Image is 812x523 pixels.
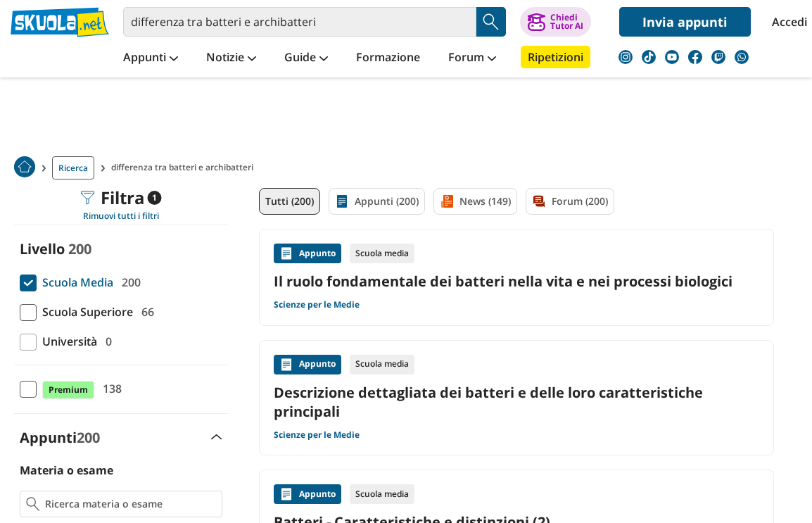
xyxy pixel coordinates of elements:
[26,497,39,511] img: Ricerca materia o esame
[526,188,614,215] a: Forum (200)
[279,487,293,501] img: Appunti contenuto
[550,13,583,30] div: Chiedi Tutor AI
[68,239,91,258] span: 200
[274,383,759,421] a: Descrizione dettagliata dei batteri e delle loro caratteristiche principali
[14,210,228,222] div: Rimuovi tutti i filtri
[433,188,517,215] a: News (149)
[335,194,349,208] img: Appunti filtro contenuto
[350,244,414,263] div: Scuola media
[279,246,293,260] img: Appunti contenuto
[665,50,679,64] img: youtube
[14,156,35,177] img: Home
[20,462,113,478] label: Materia o esame
[619,7,751,37] a: Invia appunti
[111,156,259,179] span: differenza tra batteri e archibatteri
[37,303,133,321] span: Scuola Superiore
[440,194,454,208] img: News filtro contenuto
[274,355,341,374] div: Appunto
[116,273,141,291] span: 200
[259,188,320,215] a: Tutti (200)
[350,355,414,374] div: Scuola media
[14,156,35,179] a: Home
[445,46,500,71] a: Forum
[37,332,97,351] span: Università
[772,7,801,37] a: Accedi
[81,188,162,208] div: Filtra
[329,188,425,215] a: Appunti (200)
[521,46,590,68] a: Ripetizioni
[711,50,725,64] img: twitch
[476,7,506,37] button: Search Button
[97,379,122,398] span: 138
[274,299,360,310] a: Scienze per le Medie
[123,7,476,37] input: Cerca appunti, riassunti o versioni
[274,244,341,263] div: Appunto
[52,156,94,179] a: Ricerca
[20,428,100,447] label: Appunti
[642,50,656,64] img: tiktok
[45,497,216,511] input: Ricerca materia o esame
[100,332,112,351] span: 0
[735,50,749,64] img: WhatsApp
[279,358,293,372] img: Appunti contenuto
[481,11,502,32] img: Cerca appunti, riassunti o versioni
[81,191,95,205] img: Filtra filtri mobile
[148,191,162,205] span: 1
[20,239,65,258] label: Livello
[42,381,94,399] span: Premium
[274,484,341,504] div: Appunto
[520,7,591,37] button: ChiediTutor AI
[120,46,182,71] a: Appunti
[618,50,633,64] img: instagram
[136,303,154,321] span: 66
[211,434,222,440] img: Apri e chiudi sezione
[688,50,702,64] img: facebook
[274,272,759,291] a: Il ruolo fondamentale dei batteri nella vita e nei processi biologici
[353,46,424,71] a: Formazione
[37,273,113,291] span: Scuola Media
[77,428,100,447] span: 200
[203,46,260,71] a: Notizie
[350,484,414,504] div: Scuola media
[281,46,331,71] a: Guide
[532,194,546,208] img: Forum filtro contenuto
[274,429,360,441] a: Scienze per le Medie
